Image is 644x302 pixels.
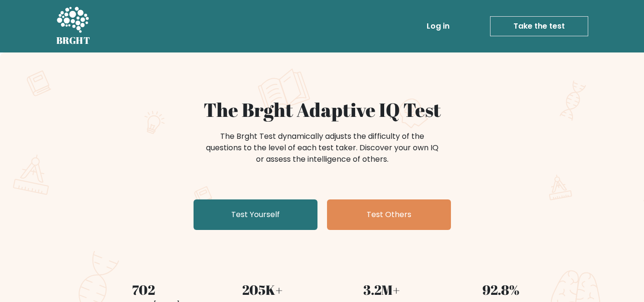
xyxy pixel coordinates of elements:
a: Take the test [490,16,588,36]
a: Test Yourself [194,199,317,230]
a: BRGHT [56,4,91,49]
h5: BRGHT [56,35,91,46]
div: 205K+ [209,280,317,300]
div: 92.8% [447,280,555,300]
a: Log in [423,17,453,36]
div: The Brght Test dynamically adjusts the difficulty of the questions to the level of each test take... [203,131,441,165]
div: 702 [90,280,197,300]
div: 3.2M+ [328,280,436,300]
a: Test Others [327,199,451,230]
h1: The Brght Adaptive IQ Test [90,98,555,121]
